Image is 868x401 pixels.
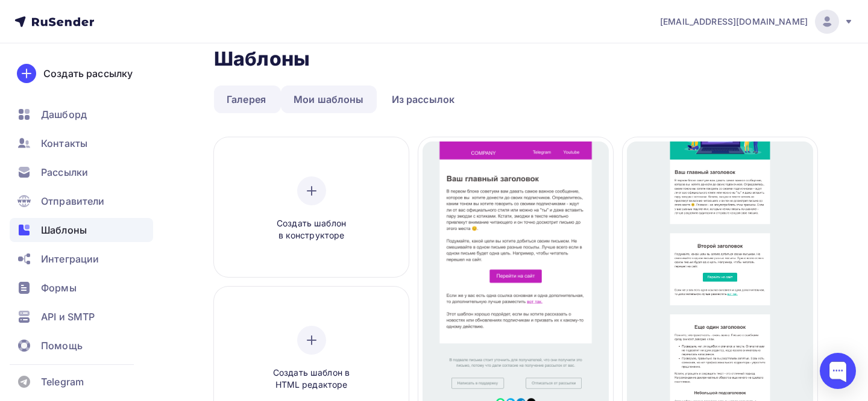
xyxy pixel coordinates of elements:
[214,85,278,113] a: Галерея
[254,217,369,242] span: Создать шаблон в конструкторе
[10,131,153,155] a: Контакты
[41,194,105,208] span: Отправители
[10,160,153,184] a: Рассылки
[660,16,808,28] span: [EMAIL_ADDRESS][DOMAIN_NAME]
[10,218,153,242] a: Шаблоны
[10,102,153,126] a: Дашборд
[214,47,310,71] h2: Шаблоны
[41,281,77,295] span: Формы
[41,252,99,266] span: Интеграции
[41,165,88,179] span: Рассылки
[41,136,87,151] span: Контакты
[41,375,84,389] span: Telegram
[41,107,87,122] span: Дашборд
[10,189,153,213] a: Отправители
[41,338,83,353] span: Помощь
[43,66,133,81] div: Создать рассылку
[41,309,95,324] span: API и SMTP
[281,85,377,113] a: Мои шаблоны
[254,367,369,391] span: Создать шаблон в HTML редакторе
[379,85,468,113] a: Из рассылок
[41,223,87,237] span: Шаблоны
[10,276,153,300] a: Формы
[660,10,854,34] a: [EMAIL_ADDRESS][DOMAIN_NAME]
